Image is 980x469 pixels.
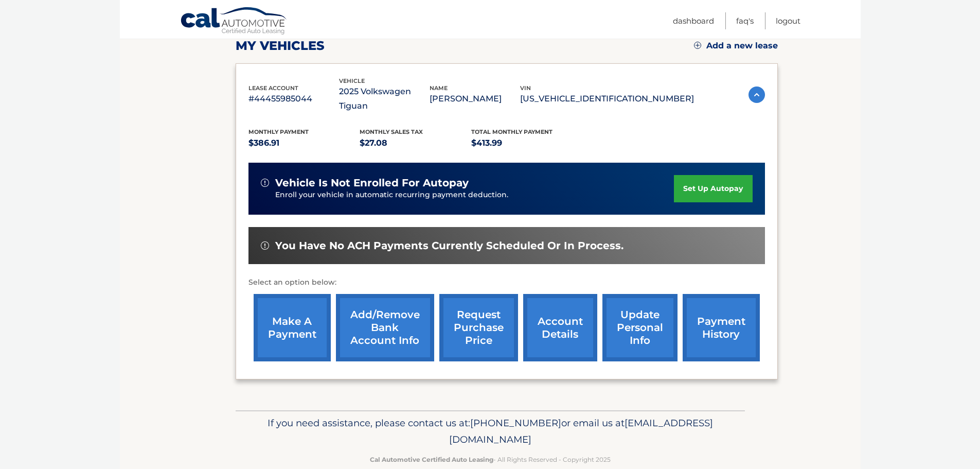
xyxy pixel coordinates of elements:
[673,12,714,29] a: Dashboard
[254,294,331,361] a: make a payment
[360,136,471,150] p: $27.08
[275,239,623,252] span: You have no ACH payments currently scheduled or in process.
[242,454,738,465] p: - All Rights Reserved - Copyright 2025
[248,136,360,150] p: $386.91
[683,294,760,361] a: payment history
[694,42,701,49] img: add.svg
[520,84,531,92] span: vin
[275,189,674,201] p: Enroll your vehicle in automatic recurring payment deduction.
[339,77,365,84] span: vehicle
[370,456,493,463] strong: Cal Automotive Certified Auto Leasing
[275,177,469,189] span: vehicle is not enrolled for autopay
[749,86,765,103] img: accordion-active.svg
[180,7,288,37] a: Cal Automotive
[602,294,678,361] a: update personal info
[523,294,597,361] a: account details
[471,136,583,150] p: $413.99
[674,175,752,202] a: set up autopay
[449,417,713,445] span: [EMAIL_ADDRESS][DOMAIN_NAME]
[694,41,778,51] a: Add a new lease
[430,92,520,106] p: [PERSON_NAME]
[242,415,738,448] p: If you need assistance, please contact us at: or email us at
[439,294,518,361] a: request purchase price
[248,276,765,289] p: Select an option below:
[248,92,339,106] p: #44455985044
[336,294,434,361] a: Add/Remove bank account info
[248,128,309,135] span: Monthly Payment
[430,84,448,92] span: name
[520,92,694,106] p: [US_VEHICLE_IDENTIFICATION_NUMBER]
[236,38,325,54] h2: my vehicles
[470,417,561,429] span: [PHONE_NUMBER]
[360,128,423,135] span: Monthly sales Tax
[261,241,269,250] img: alert-white.svg
[776,12,800,29] a: Logout
[471,128,553,135] span: Total Monthly Payment
[339,84,430,113] p: 2025 Volkswagen Tiguan
[248,84,298,92] span: lease account
[736,12,754,29] a: FAQ's
[261,179,269,187] img: alert-white.svg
